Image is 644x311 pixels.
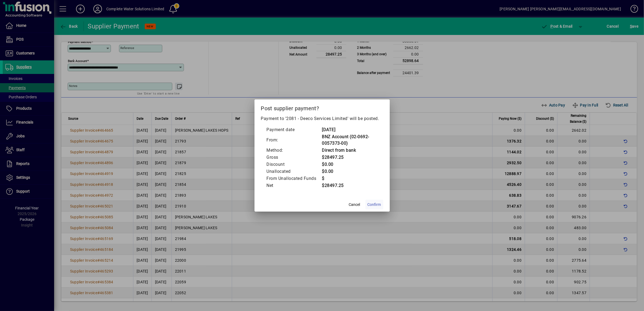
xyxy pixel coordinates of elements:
[322,126,378,133] td: [DATE]
[322,147,378,154] td: Direct from bank
[322,168,378,175] td: $0.00
[266,147,322,154] td: Method:
[266,133,322,147] td: From:
[349,202,360,208] span: Cancel
[322,154,378,161] td: $28497.25
[266,154,322,161] td: Gross
[255,99,390,115] h2: Post supplier payment?
[266,168,322,175] td: Unallocated
[368,202,381,208] span: Confirm
[266,182,322,189] td: Net
[266,175,322,182] td: From Unallocated Funds
[365,200,383,209] button: Confirm
[322,175,378,182] td: $
[266,126,322,133] td: Payment date
[322,161,378,168] td: $0.00
[322,133,378,147] td: BNZ Account (02-0692-0057373-00)
[266,161,322,168] td: Discount
[346,200,363,209] button: Cancel
[261,115,383,122] p: Payment to '2081 - Deeco Services Limited' will be posted.
[322,182,378,189] td: $28497.25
